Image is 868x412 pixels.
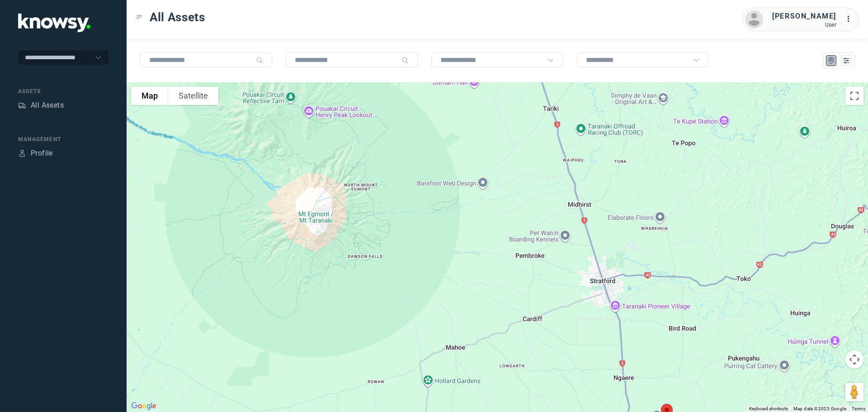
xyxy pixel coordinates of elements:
[827,57,835,65] div: Map
[793,406,846,411] span: Map data ©2025 Google
[845,14,856,26] div: :
[150,9,205,25] span: All Assets
[131,87,168,105] button: Show street map
[256,57,263,64] div: Search
[845,383,863,401] button: Drag Pegman onto the map to open Street View
[136,14,142,20] div: Toggle Menu
[18,87,108,95] div: Assets
[18,100,64,111] a: AssetsAll Assets
[31,148,53,159] div: Profile
[18,148,53,159] a: ProfileProfile
[401,57,409,64] div: Search
[31,100,64,111] div: All Assets
[845,87,863,105] button: Toggle fullscreen view
[18,101,26,109] div: Assets
[129,400,159,412] a: Open this area in Google Maps (opens a new window)
[749,406,788,412] button: Keyboard shortcuts
[845,14,856,24] div: :
[846,15,855,22] tspan: ...
[772,22,836,28] div: User
[852,406,865,411] a: Terms (opens in new tab)
[842,57,850,65] div: List
[18,149,26,157] div: Profile
[129,400,159,412] img: Google
[18,14,90,32] img: Application Logo
[168,87,218,105] button: Show satellite imagery
[845,350,863,369] button: Map camera controls
[772,11,836,22] div: [PERSON_NAME]
[745,10,763,28] img: avatar.png
[18,135,108,143] div: Management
